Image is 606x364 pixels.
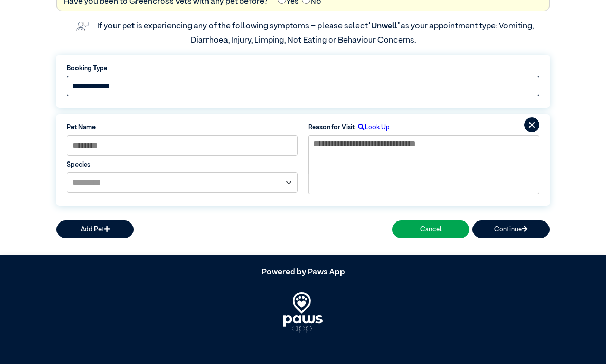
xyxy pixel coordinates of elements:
label: Pet Name [67,123,298,132]
span: “Unwell” [368,22,401,30]
button: Add Pet [56,220,134,238]
label: If your pet is experiencing any of the following symptoms – please select as your appointment typ... [97,22,535,45]
label: Reason for Visit [308,123,355,132]
h5: Powered by Paws App [56,268,550,277]
img: vet [72,18,92,34]
button: Continue [472,220,550,238]
label: Look Up [355,123,390,132]
label: Species [67,160,298,170]
button: Cancel [392,220,469,238]
label: Booking Type [67,64,539,73]
img: PawsApp [283,292,323,333]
